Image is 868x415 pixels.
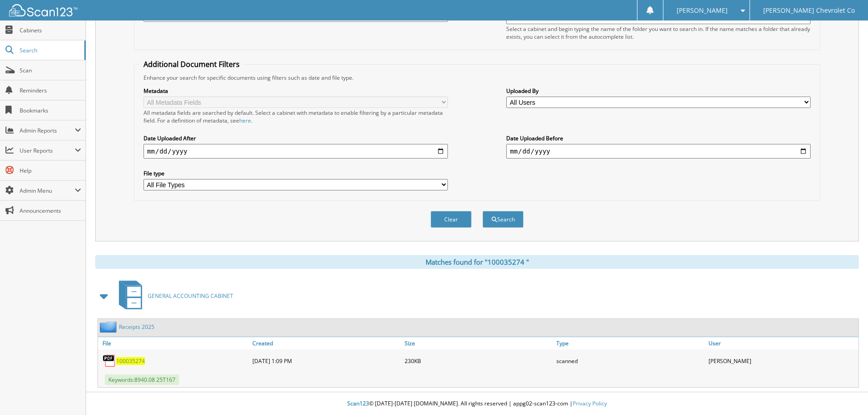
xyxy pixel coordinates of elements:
[506,134,811,142] label: Date Uploaded Before
[144,109,448,124] div: All metadata fields are searched by default. Select a cabinet with metadata to enable filtering b...
[763,8,855,13] span: [PERSON_NAME] Chevrolet Co
[20,26,81,34] span: Cabinets
[20,67,81,74] span: Scan
[139,74,815,82] div: Enhance your search for specific documents using filters such as date and file type.
[95,255,859,269] div: Matches found for "100035274 "
[239,117,251,124] a: here
[144,144,448,159] input: start
[822,371,868,415] iframe: Chat Widget
[86,393,868,415] div: © [DATE]-[DATE] [DOMAIN_NAME]. All rights reserved | appg02-scan123-com |
[706,337,858,349] a: User
[20,87,81,94] span: Reminders
[20,107,81,114] span: Bookmarks
[483,211,524,228] button: Search
[20,207,81,215] span: Announcements
[677,8,728,13] span: [PERSON_NAME]
[20,167,81,174] span: Help
[100,321,119,333] img: folder2.png
[250,352,402,370] div: [DATE] 1:09 PM
[113,278,233,314] a: GENERAL ACCOUNTING CABINET
[144,169,448,177] label: File type
[402,352,555,370] div: 230KB
[554,352,706,370] div: scanned
[347,400,369,407] span: Scan123
[9,4,77,16] img: scan123-logo-white.svg
[20,127,75,134] span: Admin Reports
[116,357,145,365] a: 100035274
[402,337,555,349] a: Size
[573,400,607,407] a: Privacy Policy
[105,374,179,385] span: Keywords: 8 9 4 0 . 0 8 2 5 T 1 6 7
[148,292,233,300] span: G E N E R A L A C C O U N T I N G C A B I N E T
[506,25,811,41] div: Select a cabinet and begin typing the name of the folder you want to search in. If the name match...
[98,337,250,349] a: File
[20,46,80,54] span: Search
[706,352,858,370] div: [PERSON_NAME]
[144,134,448,142] label: Date Uploaded After
[431,211,472,228] button: Clear
[139,59,244,69] legend: Additional Document Filters
[144,87,448,95] label: Metadata
[554,337,706,349] a: Type
[116,357,145,365] span: 1 0 0 0 3 5 2 7 4
[103,354,116,368] img: PDF.png
[20,147,75,154] span: User Reports
[119,323,154,331] a: Receipts 2025
[250,337,402,349] a: Created
[506,144,811,159] input: end
[20,187,75,195] span: Admin Menu
[506,87,811,95] label: Uploaded By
